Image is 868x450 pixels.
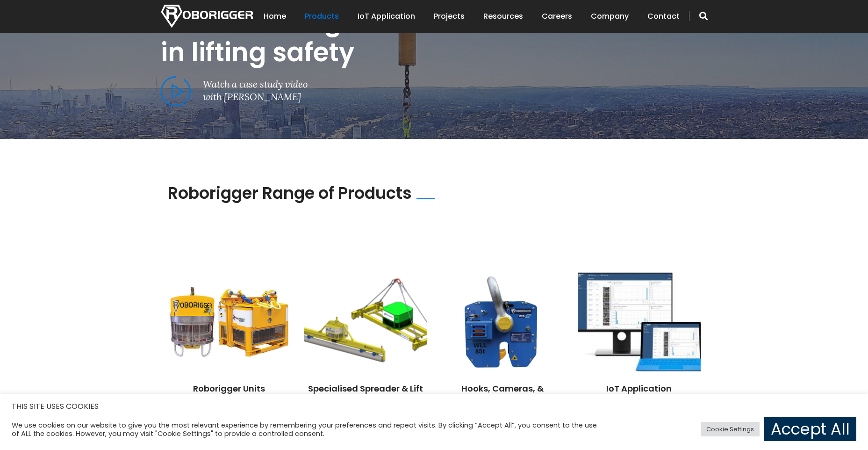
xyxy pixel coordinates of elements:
[434,2,465,31] a: Projects
[161,76,308,103] a: Watch a case study videowith [PERSON_NAME]
[168,183,412,203] h2: Roborigger Range of Products
[305,2,339,31] a: Products
[161,6,708,68] h2: Game-changer in lifting safety
[264,2,286,31] a: Home
[12,421,603,438] div: We use cookies on our website to give you the most relevant experience by remembering your prefer...
[358,2,415,31] a: IoT Application
[193,383,265,394] a: Roborigger Units
[542,2,572,31] a: Careers
[764,417,856,441] a: Accept All
[161,5,253,28] img: Nortech
[12,400,856,413] h5: THIS SITE USES COOKIES
[591,2,629,31] a: Company
[308,383,423,405] a: Specialised Spreader & Lift Frames
[461,383,544,405] a: Hooks, Cameras, & Accessories
[701,422,760,436] a: Cookie Settings
[483,2,523,31] a: Resources
[647,2,680,31] a: Contact
[606,383,672,394] a: IoT Application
